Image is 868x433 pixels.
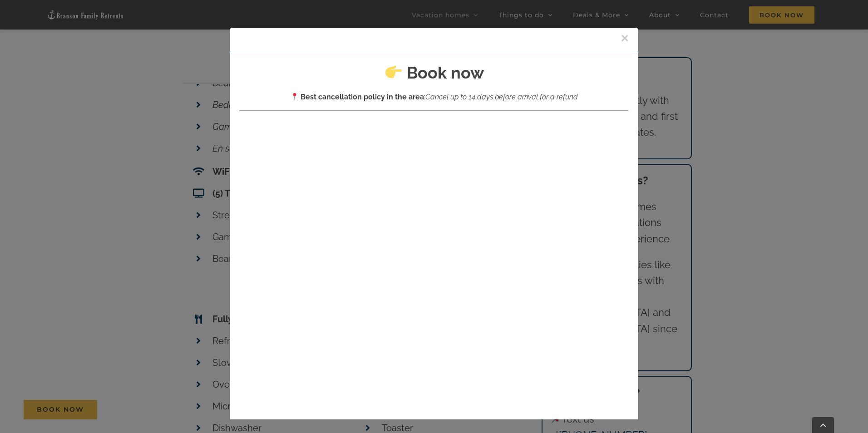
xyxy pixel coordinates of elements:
p: : [239,91,629,103]
em: Cancel up to 14 days before arrival for a refund [425,93,578,101]
strong: Best cancellation policy in the area [301,93,424,101]
button: Close [621,31,629,45]
img: 📍 [291,93,298,100]
img: 👉 [385,64,402,80]
strong: Book now [407,63,484,82]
